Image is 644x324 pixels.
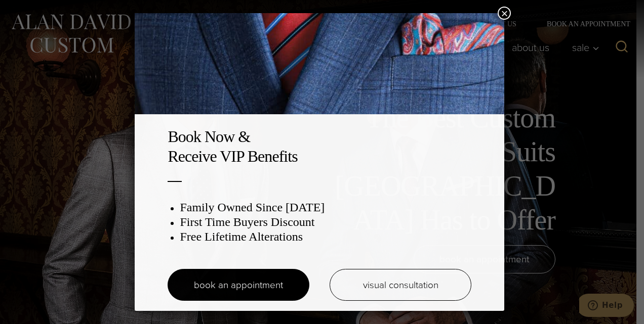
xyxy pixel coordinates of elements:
[168,269,309,301] a: book an appointment
[330,269,471,301] a: visual consultation
[180,215,471,229] h3: First Time Buyers Discount
[168,127,471,166] h2: Book Now & Receive VIP Benefits
[498,7,511,20] button: Close
[23,7,44,16] span: Help
[180,229,471,244] h3: Free Lifetime Alterations
[180,200,471,215] h3: Family Owned Since [DATE]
